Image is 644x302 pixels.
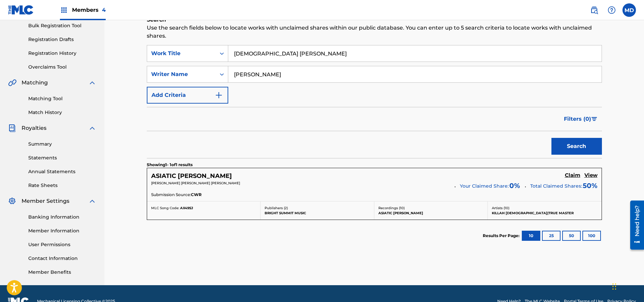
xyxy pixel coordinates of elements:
span: Royalties [22,124,46,132]
span: MLC Song Code: [151,206,179,210]
a: Statements [28,154,96,161]
img: expand [88,79,96,87]
img: Top Rightsholders [60,6,68,14]
button: 50 [562,231,581,241]
h5: ASIATIC NOBLES [151,172,232,180]
a: Registration History [28,50,96,57]
img: expand [88,197,96,205]
iframe: Chat Widget [610,270,644,302]
a: Member Information [28,227,96,234]
span: Filters ( 0 ) [564,115,591,123]
span: AX49SJ [180,206,193,210]
p: BRIGHT SUMMIT MUSIC [265,211,370,216]
img: expand [88,124,96,132]
a: Match History [28,109,96,116]
span: 0 % [509,181,520,191]
div: Writer Name [151,70,212,78]
p: Artists ( 10 ) [492,205,598,211]
img: filter [591,117,597,121]
a: Annual Statements [28,168,96,175]
img: 9d2ae6d4665cec9f34b9.svg [215,91,223,99]
button: Search [551,138,602,155]
span: Submission Source: [151,192,191,198]
a: Bulk Registration Tool [28,22,96,29]
span: Members [72,6,106,14]
span: 50 % [583,181,598,191]
div: Help [605,3,618,17]
p: Results Per Page: [483,233,521,239]
a: Registration Drafts [28,36,96,43]
a: Public Search [587,3,601,17]
a: Overclaims Tool [28,64,96,71]
span: Member Settings [22,197,69,205]
button: 100 [582,231,601,241]
span: [PERSON_NAME] [PERSON_NAME] [PERSON_NAME] [151,181,240,185]
img: help [608,6,616,14]
button: Filters (0) [560,111,602,127]
a: Matching Tool [28,95,96,102]
div: User Menu [622,3,636,17]
span: Matching [22,79,48,87]
img: Matching [8,79,16,87]
span: Total Claimed Shares: [530,183,582,189]
a: Contact Information [28,255,96,262]
img: Member Settings [8,197,16,205]
span: CWR [191,192,202,198]
div: Drag [612,276,616,297]
p: Recordings ( 10 ) [378,205,484,211]
button: 25 [542,231,561,241]
p: Showing 1 - 1 of 1 results [147,162,193,168]
img: search [590,6,598,14]
a: Banking Information [28,214,96,221]
h5: Claim [565,172,580,179]
img: Royalties [8,124,16,132]
p: ASIATIC [PERSON_NAME] [378,211,484,216]
img: MLC Logo [8,5,34,15]
button: Add Criteria [147,87,228,104]
a: Rate Sheets [28,182,96,189]
span: 4 [102,7,106,13]
div: Work Title [151,49,212,58]
form: Search Form [147,45,602,158]
span: Your Claimed Share: [460,183,509,190]
p: KILLAH [DEMOGRAPHIC_DATA]|TRUE MASTER [492,211,598,216]
h5: View [584,172,598,179]
a: User Permissions [28,241,96,248]
button: 10 [522,231,540,241]
p: Use the search fields below to locate works with unclaimed shares within our public database. You... [147,24,602,40]
iframe: Resource Center [625,198,644,252]
a: Summary [28,141,96,148]
p: Publishers ( 2 ) [265,205,370,211]
a: View [584,172,598,180]
a: Member Benefits [28,269,96,276]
